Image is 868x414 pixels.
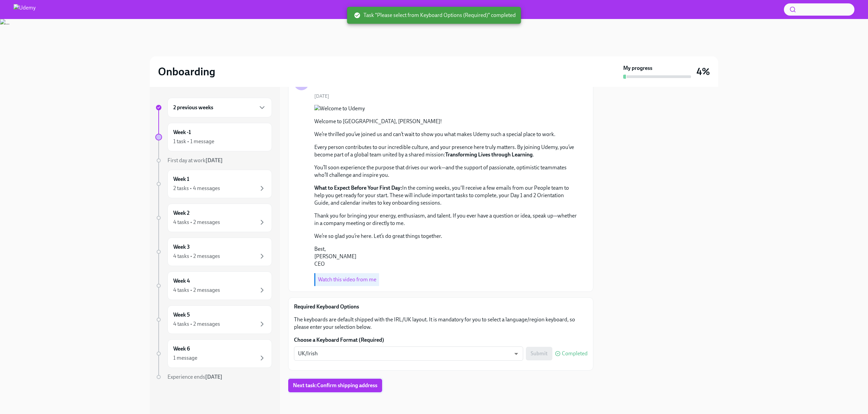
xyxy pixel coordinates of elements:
[167,374,222,380] span: Experience ends
[173,175,189,183] h6: Week 1
[173,345,190,353] h6: Week 6
[173,209,190,217] h6: Week 2
[173,286,220,294] div: 4 tasks • 2 messages
[173,138,214,145] div: 1 task • 1 message
[288,379,382,392] button: Next task:Confirm shipping address
[173,277,190,285] h6: Week 4
[314,93,329,99] span: [DATE]
[314,185,402,191] strong: What to Expect Before Your First Day:
[155,170,272,198] a: Week 12 tasks • 4 messages
[314,131,577,138] p: We’re thrilled you’ve joined us and can’t wait to show you what makes Udemy such a special place ...
[314,164,577,179] p: You’ll soon experience the purpose that drives our work—and the support of passionate, optimistic...
[314,184,577,207] p: In the coming weeks, you'll receive a few emails from our People team to help you get ready for y...
[294,303,359,310] strong: Required Keyboard Options
[445,151,533,158] strong: Transforming Lives through Learning
[167,157,223,164] span: First day at work
[158,65,215,78] h2: Onboarding
[294,346,523,361] div: UK/Irish
[173,354,197,362] div: 1 message
[155,305,272,334] a: Week 54 tasks • 2 messages
[173,129,191,136] h6: Week -1
[294,336,588,344] label: Choose a Keyboard Format (Required)
[173,252,220,260] div: 4 tasks • 2 messages
[314,232,577,240] p: We’re so glad you’re here. Let’s do great things together.
[173,311,190,319] h6: Week 5
[205,157,223,164] strong: [DATE]
[173,219,220,226] div: 4 tasks • 2 messages
[155,204,272,232] a: Week 24 tasks • 2 messages
[293,382,377,389] span: Next task : Confirm shipping address
[314,144,577,158] p: Every person contributes to our incredible culture, and your presence here truly matters. By join...
[205,374,222,380] strong: [DATE]
[155,271,272,300] a: Week 44 tasks • 2 messages
[696,65,710,78] h3: 4%
[314,212,577,227] p: Thank you for bringing your energy, enthusiasm, and talent. If you ever have a question or idea, ...
[155,157,272,164] a: First day at work[DATE]
[173,185,220,192] div: 2 tasks • 4 messages
[173,243,190,251] h6: Week 3
[318,276,376,283] a: Watch this video from me
[14,4,36,15] img: Udemy
[294,316,588,331] p: The keyboards are default shipped with the IRL/UK layout. It is mandatory for you to select a lan...
[167,98,272,117] div: 2 previous weeks
[562,351,588,356] span: Completed
[314,118,577,125] p: Welcome to [GEOGRAPHIC_DATA], [PERSON_NAME]!
[173,320,220,328] div: 4 tasks • 2 messages
[314,105,577,112] button: Zoom image
[155,123,272,151] a: Week -11 task • 1 message
[314,245,577,268] p: Best, [PERSON_NAME] CEO
[354,12,516,19] span: Task "Please select from Keyboard Options (Required)" completed
[155,238,272,266] a: Week 34 tasks • 2 messages
[173,104,213,111] h6: 2 previous weeks
[155,339,272,368] a: Week 61 message
[623,64,652,72] strong: My progress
